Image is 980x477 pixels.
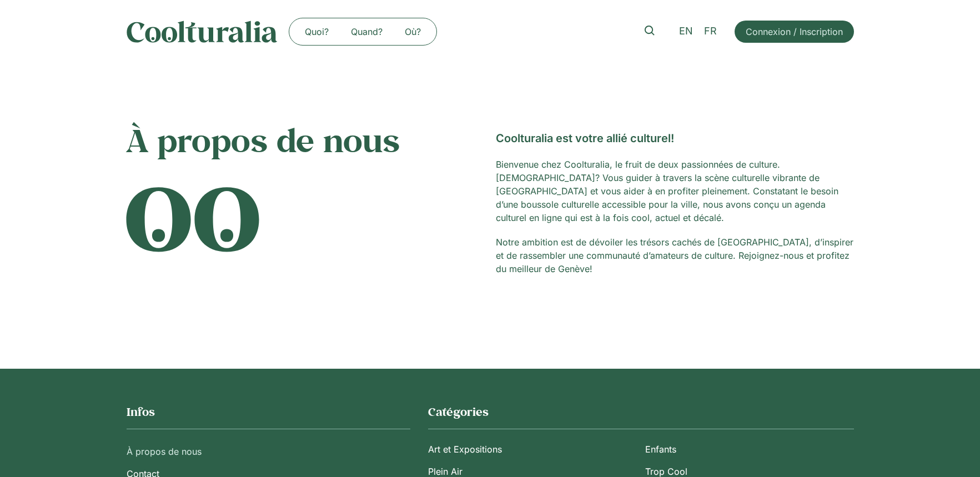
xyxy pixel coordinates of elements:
[698,23,722,39] a: FR
[294,23,340,41] a: Quoi?
[496,158,854,224] p: Bienvenue chez Coolturalia, le fruit de deux passionnées de culture. [DEMOGRAPHIC_DATA]? Vous gui...
[746,25,843,38] span: Connexion / Inscription
[679,26,693,37] span: EN
[704,26,717,37] span: FR
[674,23,698,39] a: EN
[645,438,853,460] a: Enfants
[428,404,854,420] h2: Catégories
[496,235,854,275] p: Notre ambition est de dévoiler les trésors cachés de [GEOGRAPHIC_DATA], d’inspirer et de rassembl...
[127,121,485,159] h1: À propos de nous
[294,23,432,41] nav: Menu
[340,23,394,41] a: Quand?
[127,404,410,420] h2: Infos
[428,438,636,460] a: Art et Expositions
[394,23,432,41] a: Où?
[127,440,410,463] a: À propos de nous
[496,130,854,147] p: Coolturalia est votre allié culturel!
[735,21,854,43] a: Connexion / Inscription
